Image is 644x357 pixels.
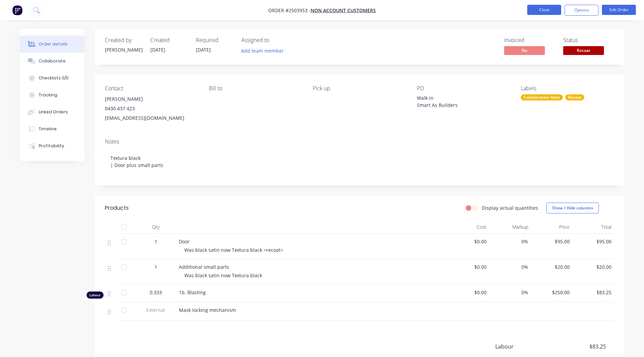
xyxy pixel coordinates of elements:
div: Timeline [39,126,57,132]
div: Notes [105,138,614,145]
button: Tracking [20,87,85,104]
span: Additional small parts [179,264,229,270]
div: Pick up [313,85,406,92]
div: Labour [87,292,104,299]
span: 1 [154,238,157,245]
button: Timeline [20,120,85,137]
div: [PERSON_NAME] [105,94,198,104]
div: Total [572,220,614,234]
img: Factory [12,5,22,15]
div: Price [531,220,573,234]
div: Walk in Smart As Builders [417,94,502,109]
span: Labour [495,342,556,351]
span: 0.333 [150,289,162,296]
span: Order #2503953 - [268,7,311,14]
span: $20.00 [534,263,570,270]
div: Created [150,37,188,43]
div: Collaboration Note [521,94,563,100]
div: Contact [105,85,198,92]
button: Add team member [241,46,288,55]
div: Bill to [209,85,302,92]
div: [PERSON_NAME] [105,46,142,53]
span: [DATE] [196,46,211,53]
div: Textura black | Door plus small parts [105,148,614,175]
div: Linked Orders [39,109,68,115]
div: Collaborate [39,58,66,64]
a: Non account customers [311,7,376,14]
div: PO [417,85,510,92]
span: $0.00 [450,238,487,245]
span: 0% [492,238,528,245]
div: 0430 437 423 [105,104,198,113]
div: Profitability [39,143,64,149]
span: $95.00 [534,238,570,245]
span: 1 [154,263,157,270]
button: Collaborate [20,53,85,70]
span: Door [179,238,190,245]
div: Labels [521,85,614,92]
span: 1b. Blasting [179,289,206,296]
div: Status [563,37,614,43]
span: $0.00 [450,289,487,296]
div: [PERSON_NAME]0430 437 423[EMAIL_ADDRESS][DOMAIN_NAME] [105,94,198,123]
span: Was black satin now Textura black [184,272,262,279]
button: Options [565,5,599,16]
div: Products [105,204,129,212]
button: Add team member [237,46,287,55]
button: Order details [20,36,85,53]
span: $20.00 [575,263,611,270]
span: Mask locking mechanism [179,307,236,313]
div: Required [196,37,233,43]
span: $250.00 [534,289,570,296]
span: $83.25 [555,342,606,351]
div: Order details [39,41,68,47]
div: Tracking [39,92,57,98]
button: Linked Orders [20,104,85,120]
label: Display actual quantities [482,204,538,211]
button: Profitability [20,137,85,154]
button: Checklists 0/0 [20,70,85,87]
span: Recoat [563,46,604,55]
div: Invoiced [504,37,555,43]
span: [DATE] [150,46,165,53]
button: Recoat [563,46,604,56]
span: $95.00 [575,238,611,245]
div: Recoat [565,94,584,100]
div: Created by [105,37,142,43]
button: Close [527,5,561,15]
div: Markup [489,220,531,234]
span: External [138,306,173,314]
span: 0% [492,263,528,270]
span: 0% [492,289,528,296]
div: [EMAIL_ADDRESS][DOMAIN_NAME] [105,113,198,123]
span: No [504,46,545,55]
div: Qty [135,220,176,234]
div: Cost [448,220,490,234]
span: $0.00 [450,263,487,270]
span: $83.25 [575,289,611,296]
div: Assigned to [241,37,309,43]
span: Was black satin now Textura black <recoat> [184,247,283,253]
div: Checklists 0/0 [39,75,69,81]
button: Edit Order [602,5,636,15]
button: Show / Hide columns [546,203,599,213]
